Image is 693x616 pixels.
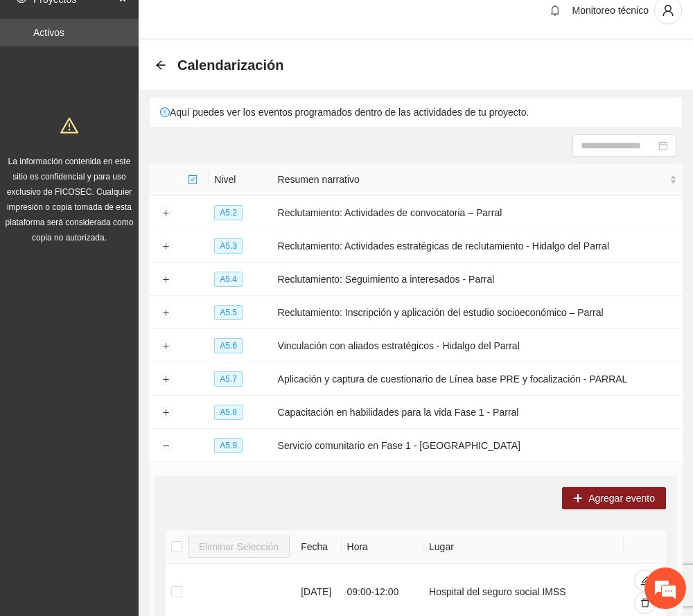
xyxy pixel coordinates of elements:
button: Expand row [160,374,171,385]
button: Expand row [160,241,171,252]
th: Hora [342,530,424,564]
span: plus [573,493,583,504]
button: Expand row [160,341,171,352]
span: bell [545,5,565,16]
span: arrow-left [155,60,166,71]
span: A5.5 [214,305,243,320]
span: A5.9 [214,438,243,453]
td: Reclutamiento: Actividades estratégicas de reclutamiento - Hidalgo del Parral [272,229,683,263]
th: Nivel [209,164,272,196]
span: Resumen narrativo [278,172,667,187]
button: Expand row [160,208,171,219]
button: Expand row [160,407,171,419]
span: user [655,4,681,17]
span: exclamation-circle [160,107,170,117]
td: Aplicación y captura de cuestionario de Línea base PRE y focalización - PARRAL [272,362,683,396]
div: Minimizar ventana de chat en vivo [227,7,261,40]
div: Aquí puedes ver los eventos programados dentro de las actividades de tu proyecto. [150,98,682,127]
button: edit [634,570,656,592]
div: Back [155,60,166,71]
th: Fecha [295,530,341,564]
td: Reclutamiento: Inscripción y aplicación del estudio socioeconómico – Parral [272,296,683,329]
button: Collapse row [160,441,171,452]
span: A5.8 [214,405,243,420]
span: Agregar evento [588,491,655,506]
span: A5.6 [214,338,243,353]
span: Monitoreo técnico [572,5,649,16]
span: edit [640,576,650,587]
a: Activos [33,27,64,38]
td: Reclutamiento: Actividades de convocatoria – Parral [272,196,683,229]
td: Capacitación en habilidades para la vida Fase 1 - Parral [272,396,683,429]
span: A5.4 [214,272,243,287]
span: A5.3 [214,238,243,254]
td: Reclutamiento: Seguimiento a interesados - Parral [272,263,683,296]
th: Lugar [423,530,624,564]
button: delete [634,592,656,614]
button: plusAgregar evento [562,487,666,509]
textarea: Escriba su mensaje y pulse “Intro” [7,378,264,427]
span: delete [640,598,650,609]
span: check-square [188,175,198,184]
span: A5.2 [214,205,243,220]
button: Expand row [160,308,171,319]
span: Estamos en línea. [80,185,191,325]
span: A5.7 [214,371,243,387]
td: Servicio comunitario en Fase 1 - [GEOGRAPHIC_DATA] [272,429,683,462]
button: Eliminar Selección [188,536,290,558]
td: Vinculación con aliados estratégicos - Hidalgo del Parral [272,329,683,362]
span: La información contenida en este sitio es confidencial y para uso exclusivo de FICOSEC. Cualquier... [6,157,134,243]
span: warning [60,116,78,134]
div: Chatee con nosotros ahora [72,71,233,89]
th: Resumen narrativo [272,164,683,196]
button: Expand row [160,274,171,285]
span: Calendarización [177,54,283,76]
